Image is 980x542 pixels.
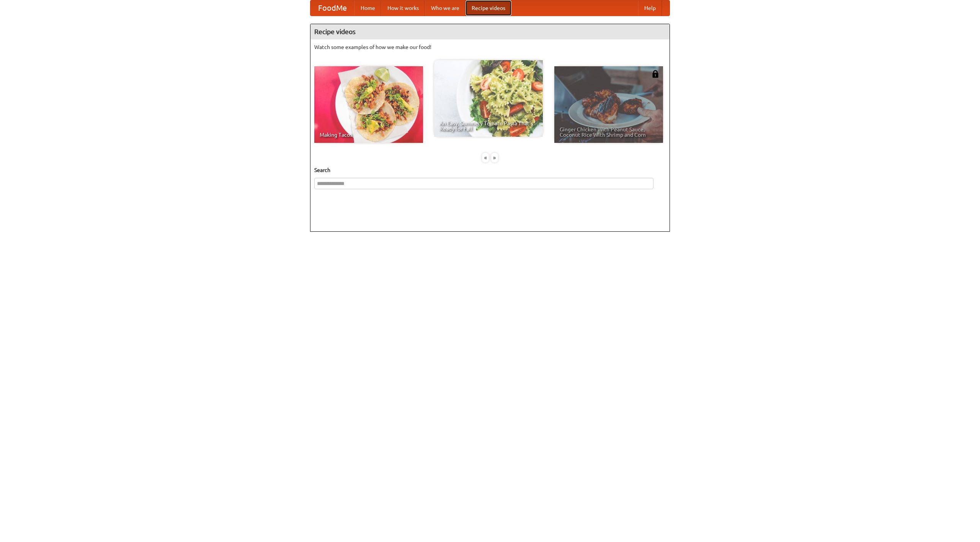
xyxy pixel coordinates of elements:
a: Home [354,0,381,16]
a: Who we are [425,0,465,16]
h5: Search [314,166,666,174]
p: Watch some examples of how we make our food! [314,43,666,51]
a: FoodMe [310,0,354,16]
span: An Easy, Summery Tomato Pasta That's Ready for Fall [439,121,537,131]
img: 483408.png [652,70,659,78]
div: » [491,153,498,162]
a: Help [638,0,662,16]
a: Making Tacos [314,66,423,143]
a: An Easy, Summery Tomato Pasta That's Ready for Fall [434,60,543,137]
span: Making Tacos [320,132,418,138]
a: How it works [381,0,425,16]
a: Recipe videos [465,0,511,16]
div: « [482,153,489,162]
h4: Recipe videos [310,24,670,39]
